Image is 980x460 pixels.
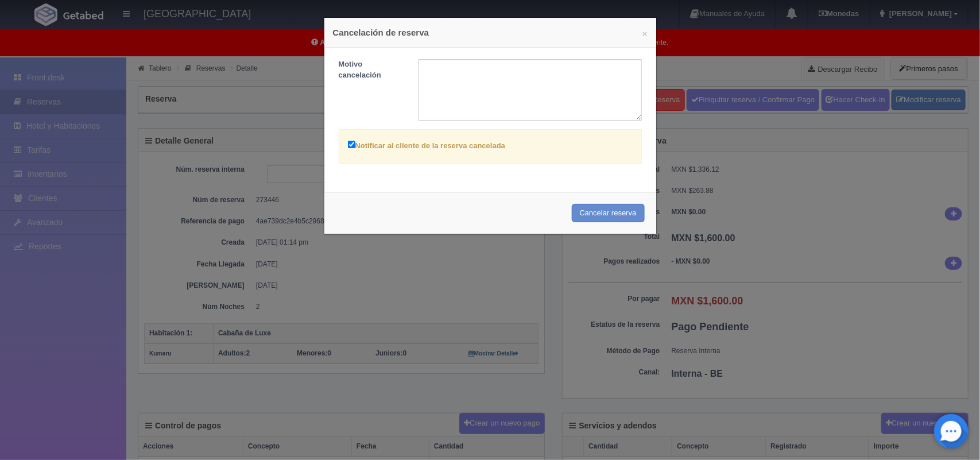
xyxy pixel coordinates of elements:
button: × [642,29,648,38]
label: Motivo cancelación [330,59,410,80]
h4: Cancelación de reserva [333,26,648,38]
label: Notificar al cliente de la reserva cancelada [348,138,506,152]
input: Notificar al cliente de la reserva cancelada [348,141,355,148]
button: Cancelar reserva [572,204,645,223]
